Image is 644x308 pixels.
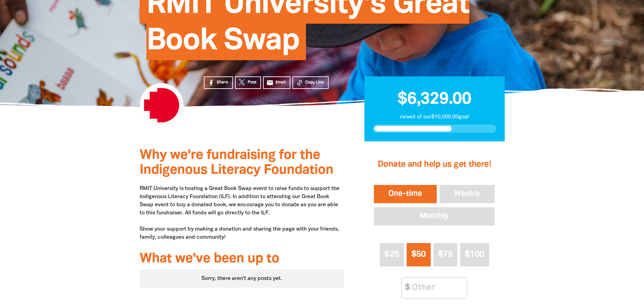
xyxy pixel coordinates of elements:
[438,251,453,258] span: $75
[373,184,438,205] button: One-time
[411,251,426,258] span: $50
[292,76,329,89] button: Copy Link
[217,79,228,86] span: Share
[433,243,457,266] button: $75
[204,76,233,89] a: Share
[140,149,333,176] span: Why we're fundraising for the Indigenous Literacy Foundation
[373,151,496,178] h2: Donate and help us get there!
[407,243,431,266] button: $50
[263,76,291,89] a: emailEmail
[140,269,344,288] div: Paginated content
[407,278,467,298] input: Other
[140,269,344,288] div: Sorry, there aren't any posts yet.
[235,76,261,89] a: Post
[266,79,273,86] i: email
[402,278,410,298] span: $
[140,252,344,266] h3: What we've been up to
[465,251,484,258] span: $100
[384,251,399,258] span: $25
[248,79,256,86] span: Post
[398,92,471,107] span: $6,329.00
[140,185,344,241] p: RMIT University is hosting a Great Book Swap event to raise funds to support the Indigenous Liter...
[276,79,286,86] span: Email
[380,243,404,266] button: $25
[373,113,496,121] p: raised of our $10,000.00 goal
[460,243,489,266] button: $100
[373,206,496,227] button: Monthly
[305,79,324,86] span: Copy Link
[438,184,496,205] button: Weekly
